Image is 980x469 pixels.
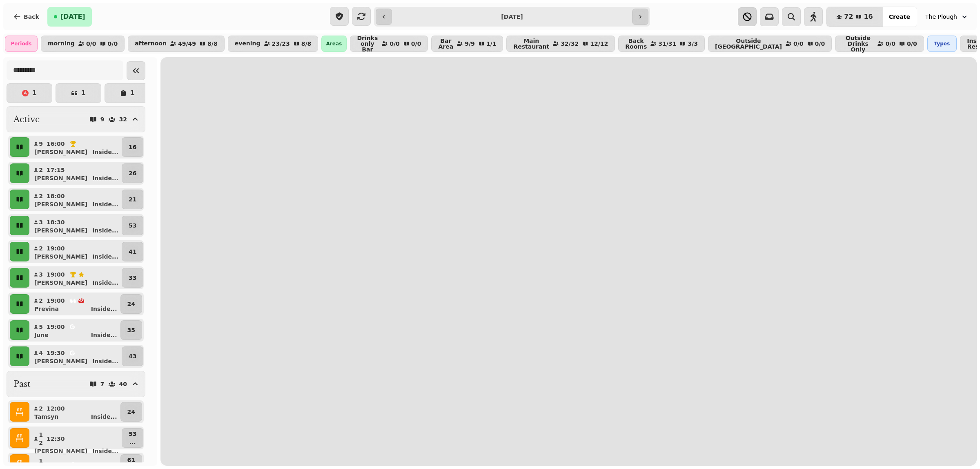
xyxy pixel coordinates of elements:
p: 9 / 9 [465,41,475,47]
p: 53 [129,221,136,230]
button: 218:00[PERSON_NAME]Inside... [31,190,120,209]
p: Outside Drinks Only [842,35,874,52]
p: 24 [127,408,135,416]
button: 318:30[PERSON_NAME]Inside... [31,216,120,235]
p: [PERSON_NAME] [34,252,87,261]
p: 2 [38,192,43,200]
button: Active932 [7,106,145,132]
p: 18:00 [47,192,65,200]
p: [PERSON_NAME] [34,279,87,287]
button: 1 [105,83,150,103]
button: afternoon49/498/8 [128,36,225,52]
p: Inside ... [92,279,118,287]
p: 9 [38,140,43,148]
p: Inside ... [92,447,118,455]
p: 0 / 0 [885,41,895,47]
p: 23 / 23 [272,41,290,47]
h2: Past [13,378,31,390]
p: 2 [38,297,43,305]
p: 3 / 3 [688,41,698,47]
button: Drinks only Bar0/00/0 [350,36,428,52]
p: 49 / 49 [178,41,196,47]
p: 2 [38,244,43,252]
p: 18:30 [47,218,65,226]
button: 24 [120,294,142,314]
p: 12:30 [47,461,65,469]
p: 53 [129,430,136,438]
button: morning0/00/0 [41,36,125,52]
button: 319:00[PERSON_NAME]Inside... [31,268,120,288]
button: The Plough [920,9,973,24]
p: Inside ... [92,252,118,261]
p: 19:00 [47,244,65,252]
p: 40 [119,381,127,387]
button: 219:00PrevinaInside... [31,294,119,314]
button: 26 [122,163,143,183]
button: 33 [122,268,143,288]
p: 19:00 [47,270,65,279]
p: Inside ... [92,226,118,234]
p: 32 / 32 [561,41,579,47]
button: Create [882,7,917,27]
p: 4 [38,349,43,357]
p: 3 [38,270,43,279]
p: Inside ... [91,305,117,313]
p: Previna [34,305,59,313]
p: 19:30 [47,349,65,357]
p: 0 / 0 [793,41,804,47]
p: 1 [130,90,134,96]
p: Inside ... [92,200,118,208]
p: 41 [129,248,136,256]
p: Tamsyn [34,413,58,421]
p: 12:30 [47,435,65,443]
p: 16 [129,143,136,151]
p: 7 [100,381,105,387]
button: [DATE] [47,7,92,27]
p: 2 [38,404,43,413]
p: Main Restaurant [513,38,549,49]
p: 31 / 31 [658,41,676,47]
button: 53... [122,428,143,448]
p: 12:00 [47,404,65,413]
p: 19:00 [47,297,65,305]
div: Periods [5,36,38,52]
p: evening [235,40,261,47]
p: 43 [129,352,136,360]
p: Back Rooms [625,38,647,49]
p: Inside ... [92,148,118,156]
p: [PERSON_NAME] [34,357,87,365]
p: 9 [100,116,105,122]
button: evening23/238/8 [228,36,318,52]
button: 16 [122,137,143,157]
button: Back Rooms31/313/3 [618,36,705,52]
p: 24 [127,300,135,308]
span: 16 [864,13,873,20]
button: 1212:30[PERSON_NAME]Inside... [31,428,120,448]
p: 61 [127,456,135,464]
p: 33 [129,274,136,282]
button: Collapse sidebar [127,61,145,80]
button: Outside [GEOGRAPHIC_DATA]0/00/0 [708,36,832,52]
button: 419:30[PERSON_NAME]Inside... [31,346,120,366]
p: 12 / 12 [590,41,608,47]
p: [PERSON_NAME] [34,200,87,208]
p: 0 / 0 [907,41,917,47]
p: 16:00 [47,140,65,148]
p: 0 / 0 [390,41,400,47]
p: [PERSON_NAME] [34,447,87,455]
span: Create [889,14,910,20]
p: Inside ... [91,413,117,421]
span: [DATE] [60,13,85,20]
button: Main Restaurant32/3212/12 [506,36,615,52]
p: 35 [127,326,135,334]
p: 0 / 0 [411,41,421,47]
button: 41 [122,242,143,261]
p: [PERSON_NAME] [34,148,87,156]
p: 1 [81,90,85,96]
p: 17:15 [47,166,65,174]
p: 0 / 0 [86,41,96,47]
p: 19:00 [47,323,65,331]
p: 0 / 0 [108,41,118,47]
button: 217:15[PERSON_NAME]Inside... [31,163,120,183]
p: 21 [129,195,136,203]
